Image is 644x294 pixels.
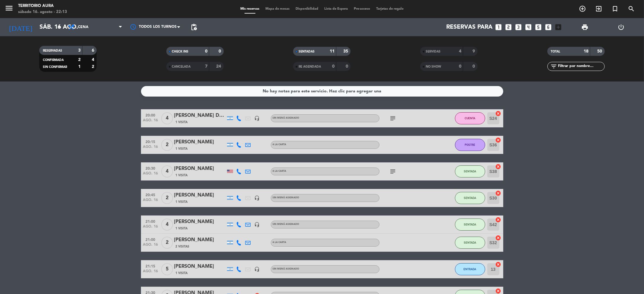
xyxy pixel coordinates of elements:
[495,235,501,241] i: cancel
[473,64,476,69] strong: 0
[330,49,335,53] strong: 11
[5,4,14,13] i: menu
[273,223,300,225] span: Sin menú asignado
[618,24,625,31] i: power_settings_new
[455,192,485,204] button: SENTADA
[143,138,158,145] span: 20:15
[495,110,501,117] i: cancel
[174,112,226,120] div: [PERSON_NAME] Dos [PERSON_NAME]
[273,197,300,199] span: Sin menú asignado
[464,267,476,271] span: ENTRADA
[176,244,190,249] span: 2 Visitas
[43,49,62,52] span: RESERVADAS
[143,262,158,269] span: 21:15
[176,146,188,151] span: 1 Visita
[5,4,14,15] button: menu
[455,139,485,151] button: POSTRE
[464,170,476,173] span: SENTADA
[255,222,260,227] i: headset_mic
[161,263,173,275] span: 5
[351,7,373,11] span: Pre-acceso
[143,171,158,178] span: ago. 16
[262,7,293,11] span: Mapa de mesas
[464,196,476,200] span: SENTADA
[628,5,635,12] i: search
[176,200,188,204] span: 1 Visita
[473,49,476,53] strong: 9
[161,219,173,231] span: 4
[143,145,158,152] span: ago. 16
[161,112,173,124] span: 4
[216,64,222,69] strong: 24
[255,116,260,121] i: headset_mic
[92,48,95,53] strong: 6
[176,120,188,125] span: 1 Visita
[597,49,603,53] strong: 50
[92,58,95,62] strong: 4
[18,9,67,15] div: sábado 16. agosto - 22:13
[389,168,397,175] i: subject
[455,237,485,249] button: SENTADA
[603,18,639,36] div: LOG OUT
[495,23,503,31] i: looks_one
[174,236,226,244] div: [PERSON_NAME]
[273,117,300,119] span: Sin menú asignado
[273,170,287,172] span: A LA CARTA
[550,63,558,70] i: filter_list
[495,217,501,223] i: cancel
[273,143,287,146] span: A LA CARTA
[255,267,260,272] i: headset_mic
[5,21,37,34] i: [DATE]
[237,7,262,11] span: Mis reservas
[551,50,560,53] span: TOTAL
[43,66,67,69] span: SIN CONFIRMAR
[611,5,619,12] i: turned_in_not
[161,237,173,249] span: 2
[525,23,533,31] i: looks_4
[343,49,349,53] strong: 35
[143,198,158,205] span: ago. 16
[455,165,485,177] button: SENTADA
[426,65,441,68] span: NO SHOW
[78,58,81,62] strong: 2
[545,23,553,31] i: looks_6
[447,24,493,31] span: Reservas para
[459,49,461,53] strong: 4
[143,225,158,232] span: ago. 16
[273,268,300,270] span: Sin menú asignado
[176,226,188,231] span: 1 Visita
[465,143,475,146] span: POSTRE
[346,64,349,69] strong: 0
[495,164,501,170] i: cancel
[465,117,475,120] span: CUENTA
[455,112,485,124] button: CUENTA
[299,65,321,68] span: RE AGENDADA
[332,64,335,69] strong: 0
[143,218,158,225] span: 21:00
[555,23,562,31] i: add_box
[161,165,173,177] span: 4
[161,139,173,151] span: 2
[273,241,287,244] span: A LA CARTA
[495,190,501,196] i: cancel
[18,3,67,9] div: TERRITORIO AURA
[263,88,381,95] div: No hay notas para este servicio. Haz clic para agregar una
[293,7,321,11] span: Disponibilidad
[495,137,501,143] i: cancel
[143,236,158,243] span: 21:00
[505,23,513,31] i: looks_two
[143,269,158,276] span: ago. 16
[172,65,191,68] span: CANCELADA
[190,24,197,31] span: pending_actions
[299,50,315,53] span: SENTADAS
[174,138,226,146] div: [PERSON_NAME]
[535,23,543,31] i: looks_5
[389,115,397,122] i: subject
[43,59,64,62] span: CONFIRMADA
[176,173,188,178] span: 1 Visita
[373,7,407,11] span: Tarjetas de regalo
[172,50,188,53] span: CHECK INS
[455,263,485,275] button: ENTRADA
[161,192,173,204] span: 2
[426,50,441,53] span: SERVIDAS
